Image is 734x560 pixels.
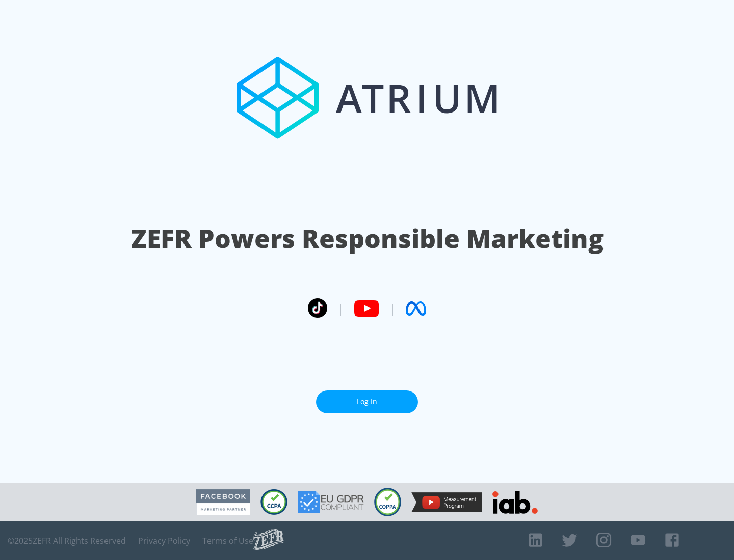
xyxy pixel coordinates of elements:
img: COPPA Compliant [374,488,401,516]
img: GDPR Compliant [298,491,364,513]
span: | [389,301,396,316]
span: © 2025 ZEFR All Rights Reserved [8,536,126,546]
h1: ZEFR Powers Responsible Marketing [131,221,604,256]
img: Facebook Marketing Partner [196,489,250,515]
a: Log In [316,390,418,413]
span: | [337,301,344,316]
a: Terms of Use [202,536,253,546]
img: CCPA Compliant [260,489,287,515]
img: IAB [492,491,538,514]
a: Privacy Policy [138,536,190,546]
img: YouTube Measurement Program [411,492,482,512]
